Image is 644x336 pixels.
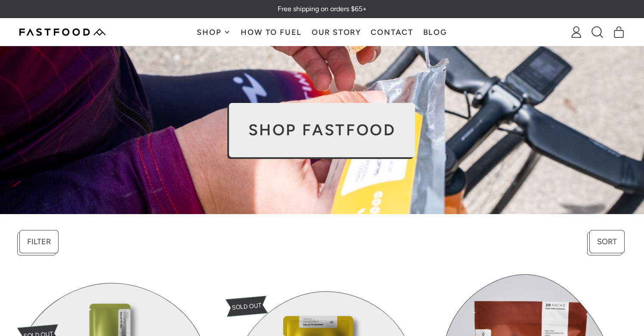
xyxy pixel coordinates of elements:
a: Our Story [307,19,366,46]
h2: SHOP FASTFOOD [248,122,396,138]
button: Shop [192,19,236,46]
img: Fastfood [19,28,105,36]
button: Sort [589,230,625,253]
span: Shop [197,28,223,36]
a: Blog [418,19,452,46]
button: Filter [19,230,59,253]
a: Contact [366,19,418,46]
a: How To Fuel [236,19,307,46]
